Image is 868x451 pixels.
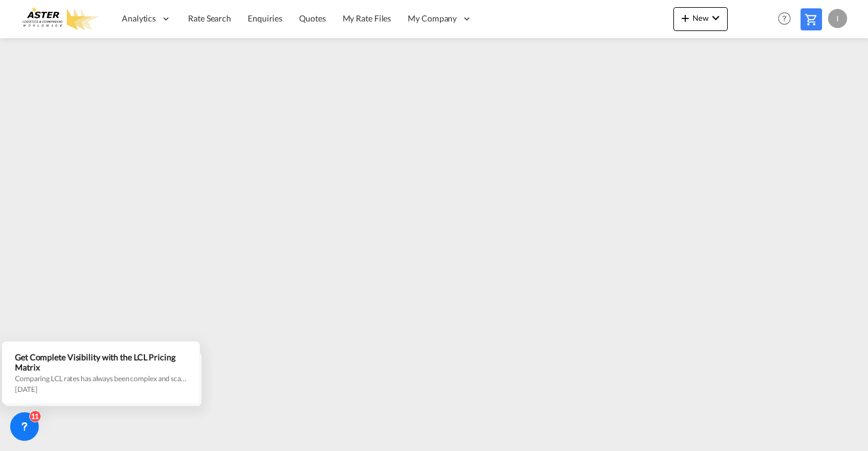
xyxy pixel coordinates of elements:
[678,11,692,25] md-icon: icon-plus 400-fg
[774,8,795,29] span: Help
[678,13,723,23] span: New
[248,13,282,23] span: Enquiries
[122,13,156,24] span: Analytics
[709,11,723,25] md-icon: icon-chevron-down
[828,9,847,28] div: I
[299,13,325,23] span: Quotes
[408,13,457,24] span: My Company
[673,7,728,31] button: icon-plus 400-fgNewicon-chevron-down
[343,13,392,23] span: My Rate Files
[188,13,231,23] span: Rate Search
[18,5,99,32] img: e3303e4028ba11efbf5f992c85cc34d8.png
[774,8,801,30] div: Help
